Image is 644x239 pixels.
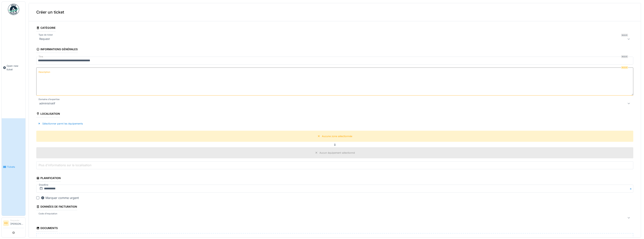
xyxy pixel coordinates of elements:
[38,101,57,106] div: administratif
[36,204,77,210] div: Données de facturation
[322,134,352,138] div: Aucune zone sélectionnée
[39,183,49,187] label: Deadline
[36,25,56,31] div: Catégorie
[29,3,641,21] div: Créer un ticket
[38,212,58,215] label: Code d'imputation
[38,33,54,36] label: Type de ticket
[621,55,628,58] div: Requis
[621,34,628,37] div: Requis
[319,151,355,155] div: Aucun équipement sélectionné
[7,165,24,169] span: Tickets
[36,225,58,232] div: Documents
[36,175,61,182] div: Planification
[10,219,24,222] div: Requester
[38,70,51,74] label: Description
[629,185,633,193] button: Close
[41,196,79,200] div: Marquer comme urgent
[38,37,51,41] div: Request
[36,121,84,126] div: Sélectionner parmi les équipements
[36,46,78,53] div: Informations générales
[3,220,9,226] li: KD
[38,163,92,167] label: Plus d'informations sur la localisation
[621,66,628,69] div: Requis
[3,219,24,228] a: KD Requester[PERSON_NAME]
[7,64,24,71] span: Open new ticket
[36,111,60,117] div: Localisation
[2,118,25,216] a: Tickets
[38,55,44,58] label: Titre
[8,4,19,15] img: Badge_color-CXgf-gQk.svg
[10,219,24,227] li: [PERSON_NAME]
[2,17,25,118] a: Open new ticket
[38,98,60,101] label: Domaine d'expertise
